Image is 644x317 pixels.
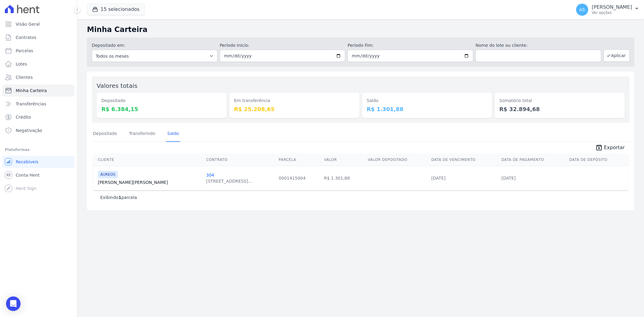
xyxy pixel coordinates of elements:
dd: R$ 1.301,88 [367,105,487,113]
a: Minha Carteira [2,85,75,97]
label: Nome do lote ou cliente: [476,42,601,49]
span: Lotes [16,61,27,67]
th: Valor Depositado [365,154,429,166]
a: Saldo [166,126,180,142]
button: Aplicar [604,50,630,62]
span: Negativação [16,127,42,133]
a: Visão Geral [2,18,75,30]
a: Parcelas [2,45,75,57]
dd: R$ 6.384,15 [101,105,222,113]
a: [PERSON_NAME][PERSON_NAME] [98,179,201,185]
a: Depositado [92,126,118,142]
span: Visão Geral [16,21,40,27]
div: [STREET_ADDRESS]... [206,178,252,184]
button: AS [PERSON_NAME] Ver opções [571,1,644,18]
label: Período Inicío: [220,42,345,49]
dd: R$ 32.894,68 [499,105,620,113]
span: Recebíveis [16,159,38,165]
th: Valor [322,154,365,166]
span: Contratos [16,34,36,40]
th: Cliente [93,154,204,166]
span: AS [579,8,585,12]
label: Depositado em: [92,43,125,48]
a: Conta Hent [2,169,75,181]
a: unarchive Exportar [591,144,630,152]
span: Exportar [604,144,625,151]
a: 304 [206,173,214,178]
a: Clientes [2,71,75,83]
a: Lotes [2,58,75,70]
a: Recebíveis [2,156,75,168]
span: Minha Carteira [16,88,47,94]
div: Plataformas [5,146,72,153]
td: R$ 1.301,88 [322,166,365,190]
button: 15 selecionados [87,4,145,15]
a: Crédito [2,111,75,123]
th: Data de Vencimento [429,154,499,166]
label: Período Fim: [348,42,473,49]
dt: Saldo [367,98,487,104]
div: Open Intercom Messenger [6,296,21,311]
h2: Minha Carteira [87,24,634,35]
b: 1 [118,195,121,200]
a: [DATE] [501,176,516,181]
span: Parcelas [16,48,33,54]
a: [DATE] [431,176,445,181]
span: Conta Hent [16,172,40,178]
a: Negativação [2,124,75,136]
label: Valores totais [97,82,137,89]
span: Crédito [16,114,31,120]
th: Data de Pagamento [499,154,567,166]
p: Ver opções [592,10,632,15]
span: ÁUREOS [98,171,118,178]
th: Parcela [276,154,322,166]
span: Transferências [16,101,46,107]
a: Contratos [2,31,75,43]
th: Contrato [204,154,276,166]
a: 0001415004 [279,176,306,181]
a: Transferências [2,98,75,110]
a: Transferindo [128,126,157,142]
dd: R$ 25.208,65 [234,105,354,113]
i: unarchive [595,144,603,151]
dt: Somatório total [499,98,620,104]
dt: Depositado [101,98,222,104]
p: Exibindo parcela [100,194,137,200]
span: Clientes [16,74,33,80]
p: [PERSON_NAME] [592,4,632,10]
th: Data de Depósito [567,154,628,166]
dt: Em transferência [234,98,354,104]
